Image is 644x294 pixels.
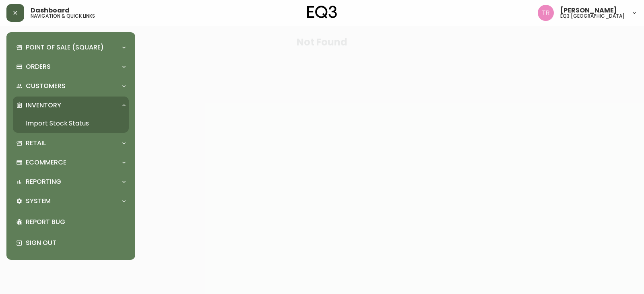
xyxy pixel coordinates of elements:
[13,97,129,114] div: Inventory
[13,39,129,56] div: Point of Sale (Square)
[26,43,104,52] p: Point of Sale (Square)
[26,238,126,247] p: Sign Out
[560,14,625,19] h5: eq3 [GEOGRAPHIC_DATA]
[307,6,337,19] img: logo
[13,134,129,152] div: Retail
[26,62,51,71] p: Orders
[26,82,66,90] p: Customers
[13,173,129,191] div: Reporting
[26,101,61,110] p: Inventory
[26,139,46,148] p: Retail
[13,232,129,253] div: Sign Out
[538,5,554,21] img: 214b9049a7c64896e5c13e8f38ff7a87
[26,197,51,206] p: System
[31,14,95,19] h5: navigation & quick links
[26,158,66,167] p: Ecommerce
[13,212,129,232] div: Report Bug
[13,192,129,210] div: System
[31,7,70,14] span: Dashboard
[13,58,129,76] div: Orders
[560,7,617,14] span: [PERSON_NAME]
[13,114,129,133] a: Import Stock Status
[26,177,61,186] p: Reporting
[13,77,129,95] div: Customers
[13,154,129,171] div: Ecommerce
[26,218,126,226] p: Report Bug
